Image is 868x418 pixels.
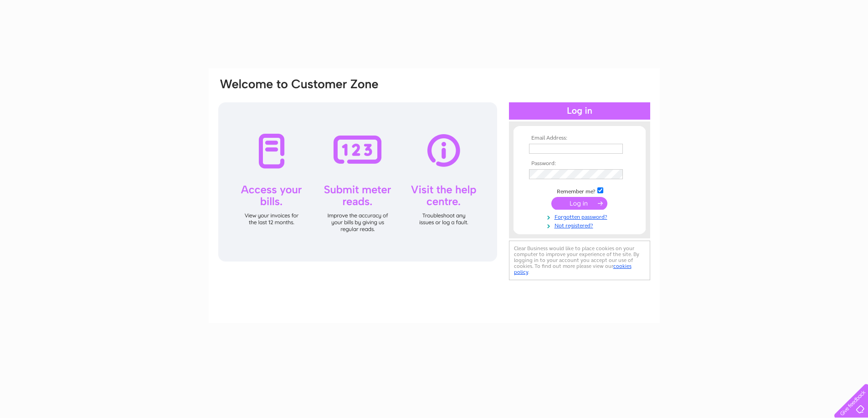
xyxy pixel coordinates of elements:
[527,186,632,195] td: Remember me?
[514,263,632,275] a: cookies policy
[527,161,632,167] th: Password:
[529,221,632,229] a: Not registered?
[509,241,650,280] div: Clear Business would like to place cookies on your computer to improve your experience of the sit...
[551,197,607,210] input: Submit
[527,135,632,141] th: Email Address:
[529,212,632,221] a: Forgotten password?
